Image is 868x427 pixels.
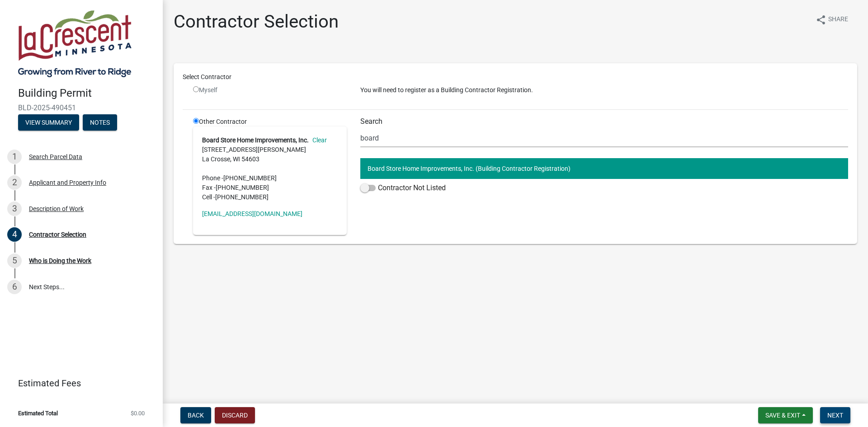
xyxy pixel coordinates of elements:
[202,210,302,217] a: [EMAIL_ADDRESS][DOMAIN_NAME]
[131,410,145,416] span: $0.00
[7,202,22,216] div: 3
[360,118,382,125] label: Search
[360,183,446,193] label: Contractor Not Listed
[7,280,22,294] div: 6
[176,72,855,82] div: Select Contractor
[7,227,22,242] div: 4
[215,193,269,201] span: [PHONE_NUMBER]
[83,114,117,131] button: Notes
[174,11,339,33] h1: Contractor Selection
[816,14,826,25] i: share
[202,174,223,182] abbr: Phone -
[18,87,156,100] h4: Building Permit
[180,407,211,423] button: Back
[29,154,82,160] div: Search Parcel Data
[309,136,327,144] a: Clear
[7,150,22,164] div: 1
[765,412,800,419] span: Save & Exit
[758,407,813,423] button: Save & Exit
[83,119,117,127] wm-modal-confirm: Notes
[202,193,215,201] abbr: Cell -
[202,136,338,202] address: [STREET_ADDRESS][PERSON_NAME] La Crosse, WI 54603
[7,253,22,268] div: 5
[7,175,22,190] div: 2
[29,206,84,212] div: Description of Work
[29,231,86,238] div: Contractor Selection
[360,129,848,147] input: Search...
[186,117,354,235] div: Other Contractor
[215,407,255,423] button: Discard
[18,119,79,127] wm-modal-confirm: Summary
[820,407,850,423] button: Next
[828,14,848,25] span: Share
[202,136,309,144] strong: Board Store Home Improvements, Inc.
[29,258,91,264] div: Who is Doing the Work
[827,412,843,419] span: Next
[188,412,204,419] span: Back
[18,114,79,131] button: View Summary
[29,179,106,186] div: Applicant and Property Info
[223,174,277,182] span: [PHONE_NUMBER]
[202,184,216,191] abbr: Fax -
[216,184,269,191] span: [PHONE_NUMBER]
[360,85,848,95] p: You will need to register as a Building Contractor Registration.
[7,374,148,392] a: Estimated Fees
[18,9,132,77] img: City of La Crescent, Minnesota
[360,158,848,179] button: Board Store Home Improvements, Inc. (Building Contractor Registration)
[18,103,145,112] span: BLD-2025-490451
[18,410,58,416] span: Estimated Total
[193,85,347,95] div: Myself
[808,11,855,28] button: shareShare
